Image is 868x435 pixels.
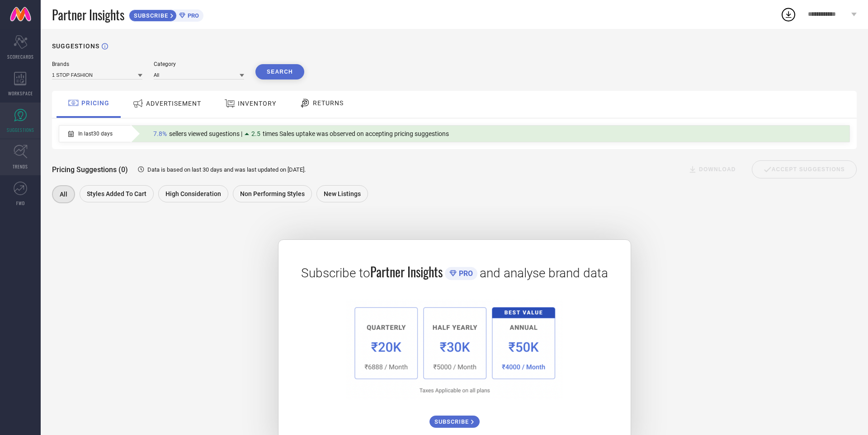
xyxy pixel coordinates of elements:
[185,12,199,19] span: PRO
[81,99,109,107] span: PRICING
[457,269,473,278] span: PRO
[129,7,203,22] a: SUBSCRIBEPRO
[251,130,260,137] span: 2.5
[52,61,142,67] div: Brands
[324,190,361,197] span: New Listings
[480,266,608,281] span: and analyse brand data
[238,100,276,107] span: INVENTORY
[752,160,857,178] div: Accept Suggestions
[16,200,25,206] span: FWD
[434,418,471,425] span: SUBSCRIBE
[165,190,221,197] span: High Consideration
[60,191,67,198] span: All
[149,128,453,140] div: Percentage of sellers who have viewed suggestions for the current Insight Type
[8,90,33,97] span: WORKSPACE
[255,64,304,80] button: Search
[52,5,124,24] span: Partner Insights
[313,99,344,107] span: RETURNS
[13,163,28,170] span: TRENDS
[429,409,480,428] a: SUBSCRIBE
[87,190,146,197] span: Styles Added To Cart
[780,6,797,23] div: Open download list
[301,266,370,281] span: Subscribe to
[169,130,242,137] span: sellers viewed sugestions |
[52,42,99,50] h1: SUGGESTIONS
[7,53,34,60] span: SCORECARDS
[240,190,305,197] span: Non Performing Styles
[153,130,167,137] span: 7.8%
[346,299,563,400] img: 1a6fb96cb29458d7132d4e38d36bc9c7.png
[147,166,306,173] span: Data is based on last 30 days and was last updated on [DATE] .
[263,130,449,137] span: times Sales uptake was observed on accepting pricing suggestions
[146,100,201,107] span: ADVERTISEMENT
[52,165,128,174] span: Pricing Suggestions (0)
[78,131,113,137] span: In last 30 days
[7,126,34,133] span: SUGGESTIONS
[370,262,443,281] span: Partner Insights
[129,12,170,19] span: SUBSCRIBE
[154,61,244,67] div: Category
